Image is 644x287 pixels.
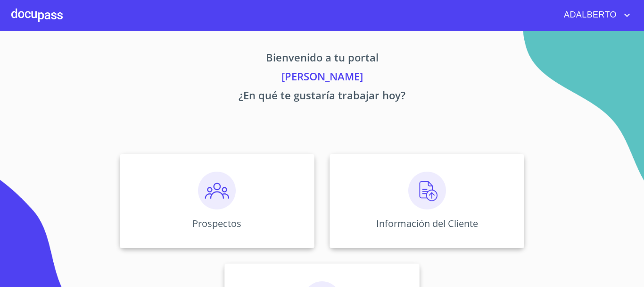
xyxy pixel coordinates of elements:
p: Prospectos [192,217,241,230]
p: ¿En qué te gustaría trabajar hoy? [32,87,612,106]
span: ADALBERTO [557,8,621,23]
button: account of current user [557,8,633,23]
p: Información del Cliente [376,217,478,230]
img: prospectos.png [198,172,236,209]
p: [PERSON_NAME] [32,69,612,87]
p: Bienvenido a tu portal [32,50,612,69]
img: carga.png [408,172,446,209]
